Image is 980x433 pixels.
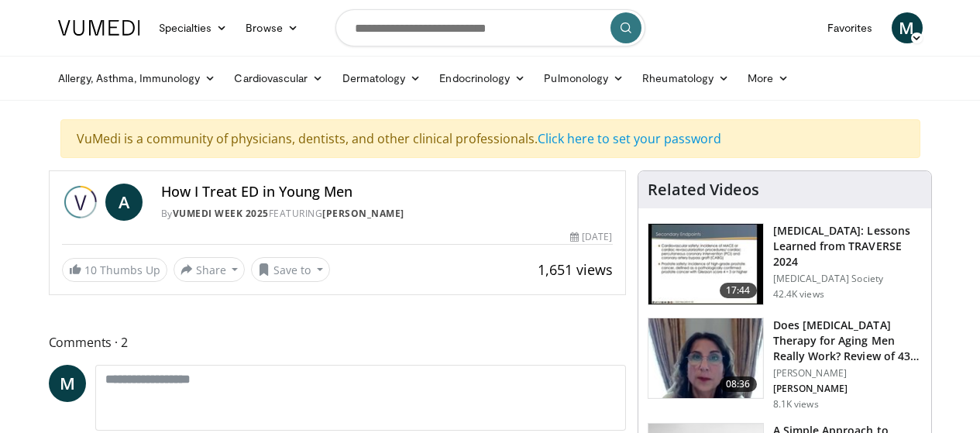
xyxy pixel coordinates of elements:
span: 17:44 [720,283,757,298]
p: [PERSON_NAME] [773,367,922,380]
a: Dermatology [333,63,431,94]
a: More [738,63,798,94]
span: 1,651 views [538,260,613,279]
div: [DATE] [570,230,612,244]
a: Pulmonology [535,63,633,94]
div: VuMedi is a community of physicians, dentists, and other clinical professionals. [60,119,920,158]
img: VuMedi Logo [58,20,140,36]
a: Specialties [150,12,237,43]
a: Vumedi Week 2025 [173,207,269,220]
h4: How I Treat ED in Young Men [161,184,613,201]
span: 10 [84,263,97,277]
a: M [892,12,923,43]
span: Comments 2 [49,332,626,352]
a: M [49,365,86,402]
input: Search topics, interventions [335,9,645,46]
a: Favorites [818,12,882,43]
h3: [MEDICAL_DATA]: Lessons Learned from TRAVERSE 2024 [773,223,922,270]
button: Share [174,257,246,282]
a: Rheumatology [633,63,738,94]
p: 42.4K views [773,288,824,301]
a: Cardiovascular [225,63,332,94]
button: Save to [251,257,330,282]
p: 8.1K views [773,398,819,411]
img: Vumedi Week 2025 [62,184,99,221]
p: [MEDICAL_DATA] Society [773,273,922,285]
a: 17:44 [MEDICAL_DATA]: Lessons Learned from TRAVERSE 2024 [MEDICAL_DATA] Society 42.4K views [648,223,922,305]
a: Allergy, Asthma, Immunology [49,63,225,94]
div: By FEATURING [161,207,613,221]
p: [PERSON_NAME] [773,383,922,395]
a: 10 Thumbs Up [62,258,167,282]
h3: Does [MEDICAL_DATA] Therapy for Aging Men Really Work? Review of 43 St… [773,318,922,364]
a: A [105,184,143,221]
a: 08:36 Does [MEDICAL_DATA] Therapy for Aging Men Really Work? Review of 43 St… [PERSON_NAME] [PERS... [648,318,922,411]
a: Click here to set your password [538,130,721,147]
a: [PERSON_NAME] [322,207,404,220]
h4: Related Videos [648,180,759,199]
a: Endocrinology [430,63,535,94]
img: 1317c62a-2f0d-4360-bee0-b1bff80fed3c.150x105_q85_crop-smart_upscale.jpg [648,224,763,304]
a: Browse [236,12,308,43]
span: 08:36 [720,376,757,392]
img: 4d4bce34-7cbb-4531-8d0c-5308a71d9d6c.150x105_q85_crop-smart_upscale.jpg [648,318,763,399]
